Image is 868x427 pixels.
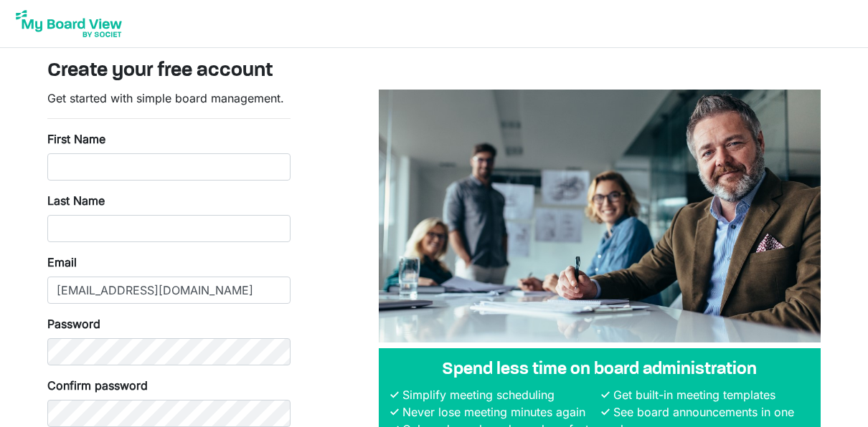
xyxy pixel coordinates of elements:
[399,403,598,421] li: Never lose meeting minutes again
[610,386,809,403] li: Get built-in meeting templates
[47,254,77,271] label: Email
[399,386,598,403] li: Simplify meeting scheduling
[47,315,100,332] label: Password
[390,360,809,380] h4: Spend less time on board administration
[47,377,148,394] label: Confirm password
[47,130,105,148] label: First Name
[47,192,105,209] label: Last Name
[47,59,821,84] h3: Create your free account
[11,6,126,42] img: My Board View Logo
[379,90,821,342] img: A photograph of board members sitting at a table
[47,91,284,105] span: Get started with simple board management.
